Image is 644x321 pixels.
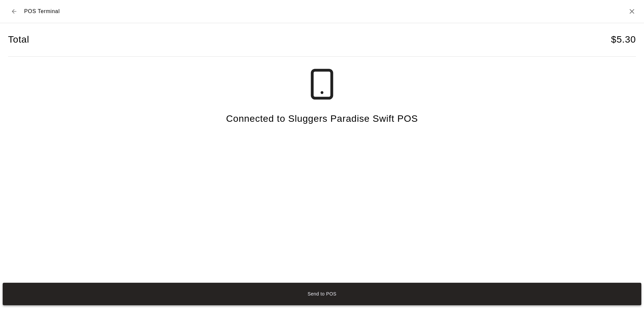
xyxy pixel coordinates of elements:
button: Close [628,7,636,15]
div: POS Terminal [8,5,60,17]
button: Back to checkout [8,5,20,17]
h4: $ 5.30 [611,34,636,46]
h4: Total [8,34,29,46]
h4: Connected to Sluggers Paradise Swift POS [226,113,418,125]
button: Send to POS [3,283,641,305]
